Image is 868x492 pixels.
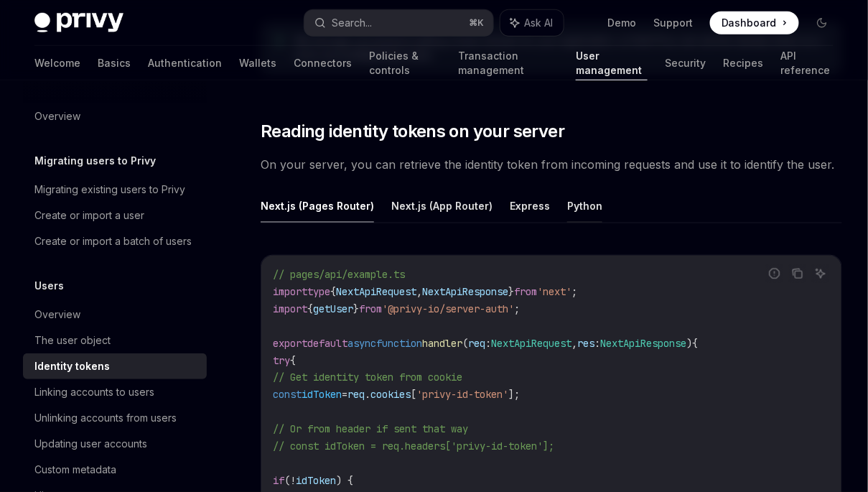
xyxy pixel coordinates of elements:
span: type [307,285,330,298]
span: On your server, you can retrieve the identity token from incoming requests and use it to identify... [261,154,842,175]
div: Linking accounts to users [34,384,154,401]
span: getUser [313,302,353,315]
span: ( [462,337,468,350]
button: Ask AI [500,10,564,36]
a: User management [576,46,648,80]
button: Copy the contents from the code block [788,264,807,283]
a: Identity tokens [23,353,207,379]
div: Create or import a batch of users [34,233,192,250]
span: { [330,285,336,298]
span: from [359,302,382,315]
button: Ask AI [811,264,830,283]
span: '@privy-io/server-auth' [382,302,514,315]
a: Migrating existing users to Privy [23,177,207,203]
span: ( [284,475,290,488]
span: . [365,389,370,402]
button: Toggle dark mode [811,11,834,34]
a: Welcome [34,46,80,80]
span: export [273,337,307,350]
button: Next.js (Pages Router) [261,189,374,223]
span: ; [571,285,577,298]
span: req [347,389,365,402]
div: Unlinking accounts from users [34,409,177,427]
a: Recipes [723,46,763,80]
span: NextApiResponse [600,337,686,350]
span: , [571,337,577,350]
div: Custom metadata [34,461,116,478]
span: ]; [508,389,520,402]
div: Overview [34,108,80,125]
span: Ask AI [525,16,554,30]
a: Create or import a batch of users [23,228,207,254]
span: ; [514,302,520,315]
span: Dashboard [722,16,777,30]
a: Overview [23,103,207,129]
div: Create or import a user [34,207,144,224]
span: { [307,302,313,315]
a: Security [665,46,706,80]
a: Custom metadata [23,457,207,483]
span: 'next' [537,285,571,298]
span: idToken [296,475,336,488]
a: API reference [780,46,834,80]
div: Updating user accounts [34,435,147,452]
span: = [342,389,347,402]
a: Linking accounts to users [23,379,207,405]
a: Support [653,16,693,30]
span: : [594,337,600,350]
span: handler [422,337,462,350]
span: NextApiResponse [422,285,508,298]
span: 'privy-id-token' [416,389,508,402]
span: , [416,285,422,298]
span: import [273,302,307,315]
button: Python [567,189,602,223]
button: Express [510,189,550,223]
a: Demo [607,16,636,30]
a: Unlinking accounts from users [23,405,207,431]
a: Dashboard [710,11,799,34]
span: cookies [370,389,411,402]
span: default [307,337,347,350]
a: Create or import a user [23,203,207,228]
span: import [273,285,307,298]
span: NextApiRequest [336,285,416,298]
a: Updating user accounts [23,431,207,457]
a: Wallets [239,46,276,80]
span: // Get identity token from cookie [273,371,462,384]
span: } [508,285,514,298]
div: Overview [34,306,80,323]
span: if [273,475,284,488]
a: Overview [23,302,207,328]
span: : [485,337,491,350]
span: const [273,389,302,402]
button: Search...⌘K [304,10,493,36]
span: { [692,337,698,350]
span: // const idToken = req.headers['privy-id-token']; [273,440,554,453]
span: ⌘ K [470,17,485,29]
button: Report incorrect code [765,264,784,283]
span: ) { [336,475,353,488]
img: dark logo [34,13,123,33]
h5: Migrating users to Privy [34,152,156,170]
span: try [273,354,290,367]
div: Identity tokens [34,358,110,375]
span: [ [411,389,416,402]
a: Transaction management [459,46,559,80]
div: Migrating existing users to Privy [34,181,185,198]
button: Next.js (App Router) [391,189,493,223]
span: // Or from header if sent that way [273,423,468,436]
h5: Users [34,277,64,294]
a: The user object [23,328,207,353]
span: ! [290,475,296,488]
div: Search... [332,14,372,32]
a: Connectors [294,46,352,80]
a: Authentication [148,46,222,80]
span: ) [686,337,692,350]
span: NextApiRequest [491,337,571,350]
span: req [468,337,485,350]
span: idToken [302,389,342,402]
span: from [514,285,537,298]
span: res [577,337,594,350]
div: The user object [34,332,111,349]
a: Policies & controls [369,46,442,80]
